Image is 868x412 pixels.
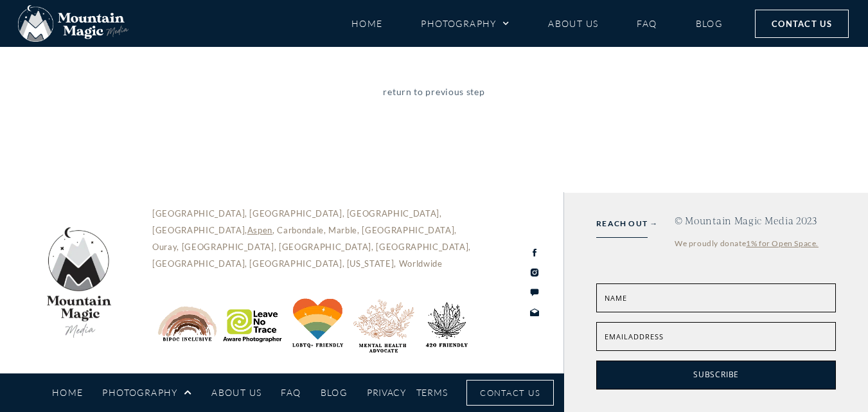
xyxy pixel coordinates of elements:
a: FAQ [637,12,657,35]
a: Photography [102,381,192,404]
nav: Menu [351,12,723,35]
div: We proudly donate [675,236,836,251]
a: Terms [416,384,448,400]
span: address [628,332,664,341]
button: Subscribe [596,361,836,390]
h4: © Mountain Magic Media 2023 [675,215,836,226]
a: Blog [696,12,723,35]
span: Subscribe [693,369,739,380]
a: Blog [321,381,348,404]
p: [GEOGRAPHIC_DATA], [GEOGRAPHIC_DATA], [GEOGRAPHIC_DATA], [GEOGRAPHIC_DATA], , Carbondale, Marble,... [152,205,483,272]
a: FAQ [281,381,301,404]
img: Mountain Magic Media photography logo Crested Butte Photographer [18,5,128,42]
span: Nam [605,293,623,303]
span: Email [605,332,628,341]
a: Contact Us [755,10,849,38]
a: Privacy [367,384,406,400]
a: REACH OUT → [596,217,658,231]
a: About Us [211,381,261,404]
a: Home [52,381,84,404]
a: Home [351,12,383,35]
a: Contact Us [466,380,554,406]
a: 1% for Open Space. [746,238,819,248]
span: e [623,293,627,303]
nav: Menu [52,381,348,404]
a: About Us [548,12,598,35]
span: Contact Us [772,17,832,31]
a: return to previous step [383,84,484,118]
a: Aspen [247,225,272,235]
a: Photography [421,12,509,35]
span: Contact Us [480,386,540,400]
